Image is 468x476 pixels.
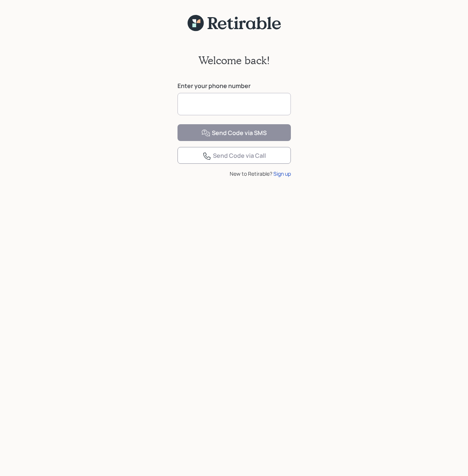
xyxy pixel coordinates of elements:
[178,147,291,164] button: Send Code via Call
[201,129,267,138] div: Send Code via SMS
[178,124,291,141] button: Send Code via SMS
[178,170,291,178] div: New to Retirable?
[202,151,266,160] div: Send Code via Call
[178,82,291,90] label: Enter your phone number
[198,54,270,67] h2: Welcome back!
[273,170,291,178] div: Sign up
